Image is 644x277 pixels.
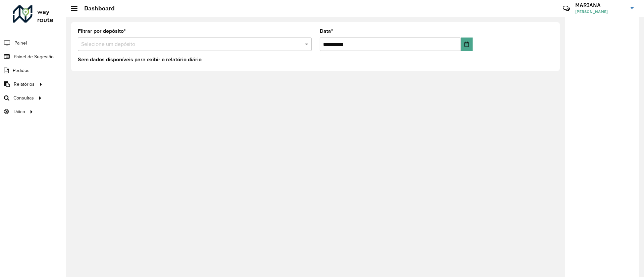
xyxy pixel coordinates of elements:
[14,40,27,47] span: Painel
[13,94,34,101] span: Consultas
[13,67,30,74] span: Pedidos
[14,53,54,60] span: Painel de Sugestão
[77,5,115,12] h2: Dashboard
[575,9,626,15] span: [PERSON_NAME]
[14,81,35,88] span: Relatórios
[559,1,574,16] a: Contato Rápido
[78,27,126,35] label: Filtrar por depósito
[575,2,626,8] h3: MARIANA
[78,56,202,64] label: Sem dados disponíveis para exibir o relatório diário
[13,108,25,115] span: Tático
[320,27,333,35] label: Data
[461,38,473,51] button: Choose Date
